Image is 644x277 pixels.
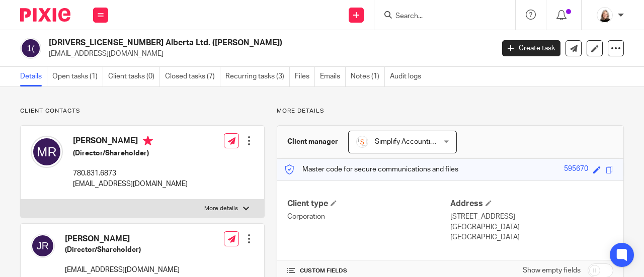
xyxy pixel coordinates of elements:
[502,40,560,56] a: Create task
[108,67,160,86] a: Client tasks (0)
[450,199,613,209] h4: Address
[143,136,153,146] i: Primary
[285,164,458,174] p: Master code for secure communications and files
[450,222,613,232] p: [GEOGRAPHIC_DATA]
[287,199,450,209] h4: Client type
[73,148,188,158] h5: (Director/Shareholder)
[20,38,41,59] img: svg%3E
[20,8,70,22] img: Pixie
[356,136,368,148] img: Screenshot%202023-11-29%20141159.png
[287,137,338,147] h3: Client manager
[65,234,180,244] h4: [PERSON_NAME]
[73,136,188,148] h4: [PERSON_NAME]
[287,267,450,275] h4: CUSTOM FIELDS
[225,67,290,86] a: Recurring tasks (3)
[597,7,613,23] img: Screenshot%202023-11-02%20134555.png
[65,245,180,255] h5: (Director/Shareholder)
[564,164,588,175] div: 595670
[20,67,47,86] a: Details
[351,67,385,86] a: Notes (1)
[73,179,188,189] p: [EMAIL_ADDRESS][DOMAIN_NAME]
[165,67,220,86] a: Closed tasks (7)
[73,168,188,178] p: 780.831.6873
[394,12,485,21] input: Search
[65,265,180,275] p: [EMAIL_ADDRESS][DOMAIN_NAME]
[31,136,63,168] img: svg%3E
[390,67,426,86] a: Audit logs
[375,138,438,145] span: Simplify Accounting
[49,49,487,59] p: [EMAIL_ADDRESS][DOMAIN_NAME]
[204,205,238,213] p: More details
[20,107,265,115] p: Client contacts
[320,67,346,86] a: Emails
[287,212,450,222] p: Corporation
[523,265,581,275] label: Show empty fields
[450,212,613,222] p: [STREET_ADDRESS]
[49,38,399,48] h2: [DRIVERS_LICENSE_NUMBER] Alberta Ltd. ([PERSON_NAME])
[277,107,624,115] p: More details
[295,67,315,86] a: Files
[450,232,613,242] p: [GEOGRAPHIC_DATA]
[52,67,103,86] a: Open tasks (1)
[31,234,55,258] img: svg%3E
